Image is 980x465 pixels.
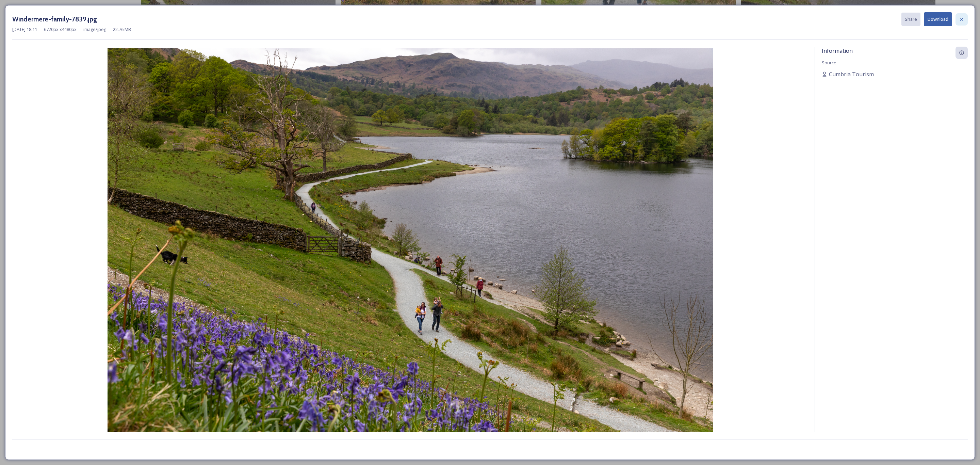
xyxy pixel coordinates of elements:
[12,14,97,24] h3: Windermere-family-7839.jpg
[901,13,920,26] button: Share
[924,12,952,26] button: Download
[12,48,808,452] img: Windermere-family-7839.jpg
[829,70,874,78] span: Cumbria Tourism
[44,26,77,33] span: 6720 px x 4480 px
[822,60,836,66] span: Source
[113,26,131,33] span: 22.76 MB
[83,26,106,33] span: image/jpeg
[12,26,37,33] span: [DATE] 18:11
[822,47,853,54] span: Information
